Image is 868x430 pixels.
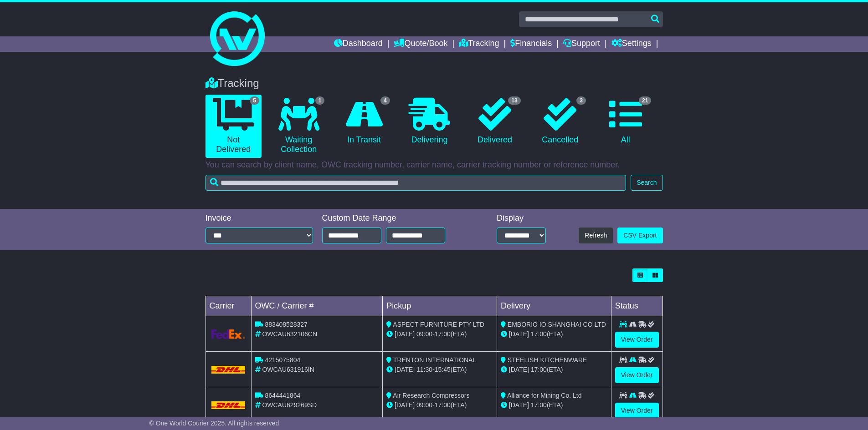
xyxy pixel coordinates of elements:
[501,400,607,410] div: (ETA)
[386,365,493,374] div: - (ETA)
[501,365,607,374] div: (ETA)
[386,329,493,339] div: - (ETA)
[386,400,493,410] div: - (ETA)
[211,329,246,339] img: GetCarrierServiceLogo
[459,36,499,52] a: Tracking
[615,367,659,383] a: View Order
[497,296,611,316] td: Delivery
[383,296,497,316] td: Pickup
[395,366,415,373] span: [DATE]
[597,95,653,148] a: 21 All
[334,36,383,52] a: Dashboard
[467,95,523,148] a: 13 Delivered
[576,96,586,105] span: 3
[205,95,262,158] a: 5 Not Delivered
[611,36,652,52] a: Settings
[211,366,246,373] img: DHL.png
[262,401,317,409] span: OWCAU629269SD
[579,228,613,243] button: Refresh
[508,96,520,105] span: 13
[435,401,451,409] span: 17:00
[393,392,469,399] span: Air Research Compressors
[262,330,317,338] span: OWCAU632106CN
[531,366,547,373] span: 17:00
[401,95,457,148] a: Delivering
[508,321,606,328] span: EMBORIO IO SHANGHAI CO LTD
[395,330,415,338] span: [DATE]
[265,392,300,399] span: 8644441864
[250,96,259,105] span: 5
[617,228,663,243] a: CSV Export
[501,329,607,339] div: (ETA)
[271,95,327,158] a: 1 Waiting Collection
[507,392,581,399] span: Alliance for Mining Co. Ltd
[205,296,251,316] td: Carrier
[201,77,668,90] div: Tracking
[416,330,432,338] span: 09:00
[205,160,663,170] p: You can search by client name, OWC tracking number, carrier name, carrier tracking number or refe...
[315,96,325,105] span: 1
[508,356,587,364] span: STEELISH KITCHENWARE
[322,213,468,223] div: Custom Date Range
[394,36,447,52] a: Quote/Book
[251,296,383,316] td: OWC / Carrier #
[615,403,659,419] a: View Order
[211,401,246,409] img: DHL.png
[393,356,476,364] span: TRENTON INTERNATIONAL
[611,296,663,316] td: Status
[435,330,451,338] span: 17:00
[336,95,392,148] a: 4 In Transit
[435,366,451,373] span: 15:45
[416,366,432,373] span: 11:30
[563,36,600,52] a: Support
[615,332,659,348] a: View Order
[532,95,588,148] a: 3 Cancelled
[149,420,281,427] span: © One World Courier 2025. All rights reserved.
[497,213,546,223] div: Display
[531,330,547,338] span: 17:00
[265,321,307,328] span: 883408528327
[416,401,432,409] span: 09:00
[393,321,484,328] span: ASPECT FURNITURE PTY LTD
[531,401,547,409] span: 17:00
[265,356,300,364] span: 4215075804
[631,175,663,191] button: Search
[510,36,552,52] a: Financials
[380,96,390,105] span: 4
[509,330,529,338] span: [DATE]
[509,366,529,373] span: [DATE]
[395,401,415,409] span: [DATE]
[509,401,529,409] span: [DATE]
[639,96,651,105] span: 21
[262,366,314,373] span: OWCAU631916IN
[205,213,313,223] div: Invoice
